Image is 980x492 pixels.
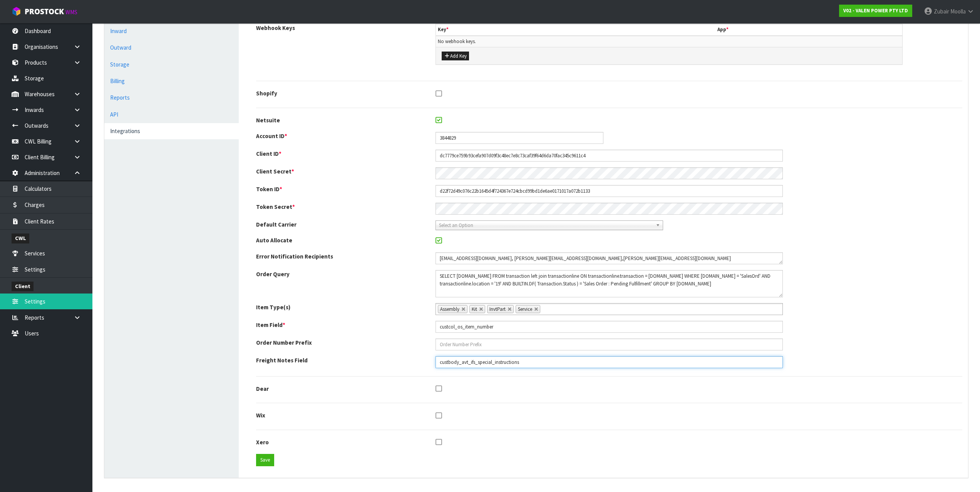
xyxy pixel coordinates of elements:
[250,356,430,364] label: Freight Notes Field
[250,411,430,419] label: Wix
[250,270,430,278] label: Order Query
[250,132,430,140] label: Account ID
[104,23,239,39] a: Inward
[104,73,239,89] a: Billing
[250,203,430,211] label: Token Secret
[104,107,239,122] a: API
[436,339,783,350] input: Order Number Prefix
[440,306,459,312] span: Assembly
[104,90,239,105] a: Reports
[65,8,77,16] small: WMS
[436,356,783,368] input: Freight Notes Field
[250,339,430,347] label: Order Number Prefix
[250,150,430,158] label: Client ID
[250,252,430,260] label: Error Notification Recipients
[250,321,430,329] label: Item Field
[436,36,902,47] td: No webhook keys.
[715,24,855,35] th: App
[250,236,430,244] label: Auto Allocate
[950,8,966,15] span: Moolla
[250,438,430,446] label: Xero
[518,306,532,312] span: Service
[250,303,430,311] label: Item Type(s)
[439,221,653,230] span: Select an Option
[934,8,949,15] span: Zubair
[250,116,430,124] label: Netsuite
[843,7,908,14] strong: V02 - VALEN POWER PTY LTD
[472,306,477,312] span: Kit
[25,7,64,17] span: ProStock
[12,282,34,291] span: Client
[250,385,430,393] label: Dear
[250,24,430,32] label: Webhook Keys
[12,7,21,16] img: cube-alt.png
[489,306,506,312] span: InvtPart
[250,167,430,175] label: Client Secret
[250,220,430,228] label: Default Carrier
[839,5,912,17] a: V02 - VALEN POWER PTY LTD
[442,52,469,61] button: Add Key
[436,321,783,333] input: Item (Code) Field
[104,40,239,55] a: Outward
[104,123,239,139] a: Integrations
[250,89,430,97] label: Shopify
[250,185,430,193] label: Token ID
[436,24,715,35] th: Key
[12,233,29,243] span: CWL
[104,57,239,72] a: Storage
[256,454,274,466] button: Save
